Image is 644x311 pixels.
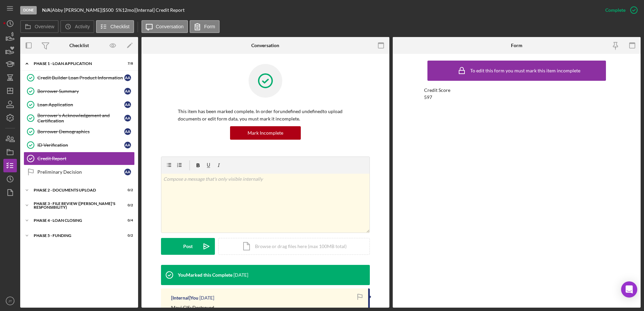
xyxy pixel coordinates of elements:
[124,128,131,135] div: A A
[124,88,131,95] div: A A
[116,7,122,13] div: 5 %
[34,218,116,222] div: PHASE 4 - LOAN CLOSING
[96,20,134,33] button: Checklist
[161,238,215,255] button: Post
[24,71,135,84] a: Credit Builder Loan Product InformationAA
[141,20,188,33] button: Conversation
[110,24,130,29] label: Checklist
[24,165,135,179] a: Preliminary DecisionAA
[20,20,59,33] button: Overview
[124,101,131,108] div: A A
[121,203,133,207] div: 0 / 2
[37,169,124,175] div: Preliminary Decision
[24,152,135,165] a: Credit Report
[37,142,124,148] div: ID Verification
[24,138,135,152] a: ID VerificationAA
[37,113,124,124] div: Borrower's Acknowledgement and Certification
[199,295,214,301] time: 2025-08-20 19:11
[190,20,220,33] button: Form
[121,62,133,66] div: 7 / 8
[470,68,580,73] div: To edit this form you must mark this item incomplete
[251,43,279,48] div: Conversation
[37,102,124,107] div: Loan Application
[34,202,116,209] div: PHASE 3 - FILE REVIEW ([PERSON_NAME]'s Responsibility)
[37,156,134,161] div: Credit Report
[156,24,184,29] label: Conversation
[24,84,135,98] a: Borrower SummaryAA
[121,218,133,222] div: 0 / 4
[35,24,54,29] label: Overview
[204,24,215,29] label: Form
[42,7,52,13] div: |
[8,299,12,303] text: JT
[75,24,90,29] label: Activity
[511,43,522,48] div: Form
[605,3,625,17] div: Complete
[621,281,637,298] div: Open Intercom Messenger
[233,272,248,278] time: 2025-08-20 19:13
[3,294,17,308] button: JT
[124,169,131,175] div: A A
[124,74,131,81] div: A A
[69,43,89,48] div: Checklist
[42,7,51,13] b: N/A
[124,142,131,148] div: A A
[34,234,116,238] div: Phase 5 - Funding
[24,125,135,138] a: Borrower DemographicsAA
[248,126,283,140] div: Mark Incomplete
[124,115,131,122] div: A A
[121,234,133,238] div: 0 / 2
[34,188,116,192] div: Phase 2 - DOCUMENTS UPLOAD
[34,62,116,66] div: Phase 1 - Loan Application
[52,7,103,13] div: Abby [PERSON_NAME] |
[24,111,135,125] a: Borrower's Acknowledgement and CertificationAA
[424,95,432,100] div: 597
[599,3,641,17] button: Complete
[178,272,232,278] div: You Marked this Complete
[178,108,353,123] p: This item has been marked complete. In order for undefined undefined to upload documents or edit ...
[230,126,301,140] button: Mark Incomplete
[183,238,193,255] div: Post
[171,295,198,301] div: [Internal] You
[20,6,37,14] div: Done
[60,20,94,33] button: Activity
[134,7,185,13] div: | [Internal] Credit Report
[37,75,124,80] div: Credit Builder Loan Product Information
[37,129,124,134] div: Borrower Demographics
[424,88,609,93] div: Credit Score
[122,7,134,13] div: 12 mo
[121,188,133,192] div: 0 / 2
[24,98,135,111] a: Loan ApplicationAA
[103,7,116,13] div: $500
[37,89,124,94] div: Borrower Summary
